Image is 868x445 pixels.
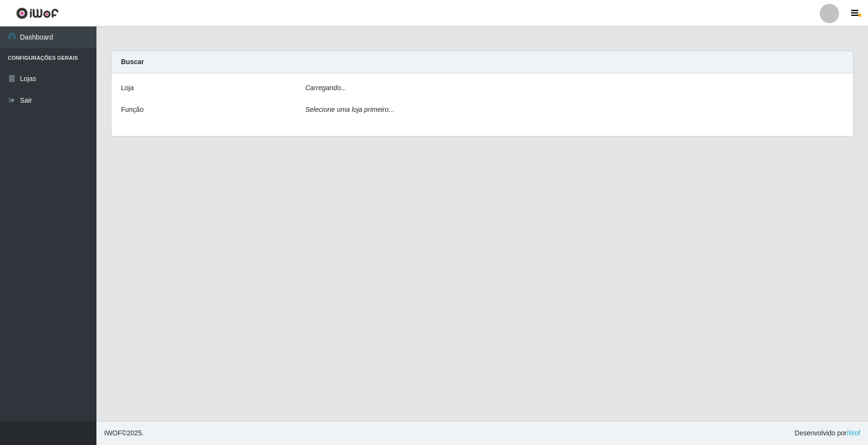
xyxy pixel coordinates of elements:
i: Carregando... [305,84,347,92]
strong: Buscar [121,58,144,66]
span: Desenvolvido por [795,428,860,438]
span: © 2025 . [104,428,144,438]
img: CoreUI Logo [16,7,59,19]
a: iWof [847,429,860,437]
label: Loja [121,83,134,93]
span: IWOF [104,429,122,437]
i: Selecione uma loja primeiro... [305,106,394,113]
label: Função [121,105,144,115]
